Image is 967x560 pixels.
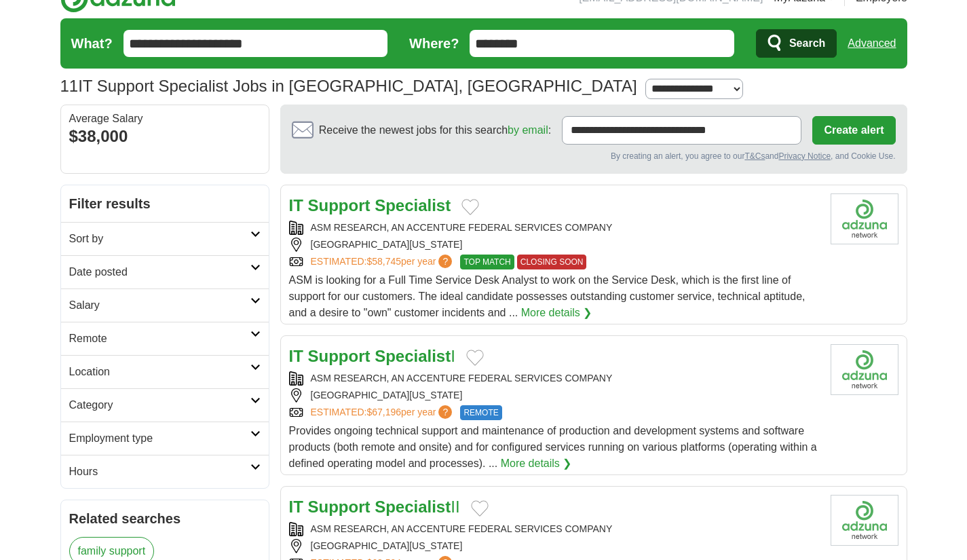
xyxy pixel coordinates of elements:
[831,193,898,244] img: Company logo
[438,255,452,268] span: ?
[69,297,250,314] h2: Salary
[60,74,79,98] span: 11
[409,33,459,54] label: Where?
[69,264,250,280] h2: Date posted
[812,116,895,145] button: Create alert
[69,364,250,380] h2: Location
[308,498,371,516] strong: Support
[517,255,587,269] span: CLOSING SOON
[831,495,898,546] img: Company logo
[466,350,484,366] button: Add to favorite jobs
[60,77,637,95] h1: IT Support Specialist Jobs in [GEOGRAPHIC_DATA], [GEOGRAPHIC_DATA]
[61,222,269,255] a: Sort by
[848,30,896,57] a: Advanced
[69,331,250,347] h2: Remote
[744,151,765,161] a: T&Cs
[69,231,250,247] h2: Sort by
[69,508,261,529] h2: Related searches
[289,238,820,252] div: [GEOGRAPHIC_DATA][US_STATE]
[438,405,452,419] span: ?
[61,388,269,422] a: Category
[508,124,548,136] a: by email
[289,347,455,365] a: IT Support SpecialistI
[61,322,269,355] a: Remote
[308,347,371,365] strong: Support
[289,388,820,403] div: [GEOGRAPHIC_DATA][US_STATE]
[789,30,825,57] span: Search
[501,455,572,472] a: More details ❯
[375,196,451,214] strong: Specialist
[69,397,250,413] h2: Category
[289,425,817,469] span: Provides ongoing technical support and maintenance of production and development systems and soft...
[521,305,592,321] a: More details ❯
[319,122,551,138] span: Receive the newest jobs for this search :
[289,522,820,536] div: ASM RESEARCH, AN ACCENTURE FEDERAL SERVICES COMPANY
[289,274,805,318] span: ASM is looking for a Full Time Service Desk Analyst to work on the Service Desk, which is the fir...
[289,498,460,516] a: IT Support SpecialistII
[289,196,451,214] a: IT Support Specialist
[61,255,269,288] a: Date posted
[366,256,401,267] span: $58,745
[289,539,820,553] div: [GEOGRAPHIC_DATA][US_STATE]
[61,355,269,388] a: Location
[460,405,501,420] span: REMOTE
[289,347,303,365] strong: IT
[756,29,837,58] button: Search
[461,199,479,215] button: Add to favorite jobs
[69,124,261,149] div: $38,000
[308,196,371,214] strong: Support
[69,113,261,124] div: Average Salary
[831,344,898,395] img: Company logo
[311,255,455,269] a: ESTIMATED:$58,745per year?
[292,150,896,162] div: By creating an alert, you agree to our and , and Cookie Use.
[460,255,514,269] span: TOP MATCH
[61,422,269,455] a: Employment type
[61,288,269,322] a: Salary
[311,405,455,420] a: ESTIMATED:$67,196per year?
[61,185,269,222] h2: Filter results
[289,371,820,386] div: ASM RESEARCH, AN ACCENTURE FEDERAL SERVICES COMPANY
[71,33,113,54] label: What?
[69,464,250,480] h2: Hours
[366,407,401,417] span: $67,196
[375,498,451,516] strong: Specialist
[61,455,269,488] a: Hours
[778,151,831,161] a: Privacy Notice
[289,498,303,516] strong: IT
[289,196,303,214] strong: IT
[375,347,451,365] strong: Specialist
[69,430,250,447] h2: Employment type
[471,500,489,517] button: Add to favorite jobs
[289,221,820,235] div: ASM RESEARCH, AN ACCENTURE FEDERAL SERVICES COMPANY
